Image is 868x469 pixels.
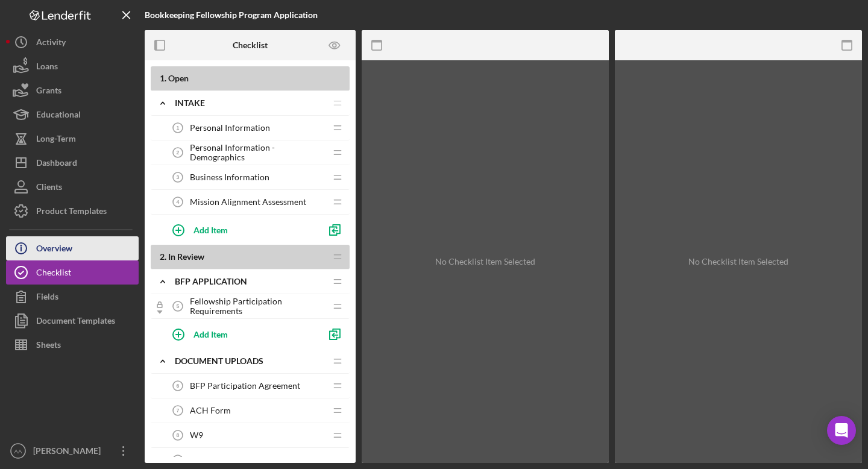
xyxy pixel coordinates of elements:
span: In Review [168,251,204,262]
div: Activity [36,30,66,57]
span: Personal Information - Demographics [190,143,325,162]
div: Product Templates [36,199,107,226]
tspan: 2 [177,150,180,156]
b: Bookkeeping Fellowship Program Application [145,10,318,20]
div: No Checklist Item Selected [688,257,788,266]
div: Educational [36,102,81,130]
button: Add Item [163,218,319,242]
button: Dashboard [6,151,139,175]
button: Overview [6,236,139,260]
div: Loans [36,54,58,81]
button: Loans [6,54,139,78]
div: BFP Application [175,277,325,286]
button: Checklist [6,260,139,285]
tspan: 3 [177,174,180,180]
span: W9 [190,430,203,440]
button: Document Templates [6,309,139,333]
span: Fellowship Participation Requirements [190,297,325,316]
span: Photos and Storytelling [190,455,277,465]
div: [PERSON_NAME] [30,439,108,466]
div: Dashboard [36,151,77,178]
span: 2 . [160,251,166,262]
tspan: 6 [177,383,180,389]
span: 1 . [160,73,166,83]
div: Add Item [193,218,228,241]
tspan: 5 [177,303,180,309]
button: AA[PERSON_NAME] [6,439,139,463]
button: Clients [6,175,139,199]
span: BFP Participation Agreement [190,381,300,391]
span: Mission Alignment Assessment [190,197,306,207]
button: Fields [6,285,139,309]
span: Open [168,73,189,83]
button: Sheets [6,333,139,357]
div: Open Intercom Messenger [827,416,856,445]
div: Sheets [36,333,61,360]
div: No Checklist Item Selected [435,257,535,266]
button: Activity [6,30,139,54]
tspan: 8 [177,432,180,438]
button: Long-Term [6,127,139,151]
div: Checklist [36,260,71,288]
span: Personal Information [190,123,270,133]
tspan: 7 [177,408,180,414]
tspan: 4 [177,199,180,205]
div: Fields [36,285,58,312]
div: Document Uploads [175,356,325,366]
button: Preview as [321,32,348,59]
div: Grants [36,78,61,105]
span: ACH Form [190,406,231,415]
button: Educational [6,102,139,127]
div: Intake [175,98,325,108]
div: Long-Term [36,127,76,154]
div: Overview [36,236,72,263]
text: AA [14,448,22,455]
div: Document Templates [36,309,115,336]
button: Grants [6,78,139,102]
span: Business Information [190,172,269,182]
div: Clients [36,175,62,202]
div: Add Item [193,323,228,345]
button: Add Item [163,322,319,346]
tspan: 1 [177,125,180,131]
button: Product Templates [6,199,139,223]
b: Checklist [233,40,268,50]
